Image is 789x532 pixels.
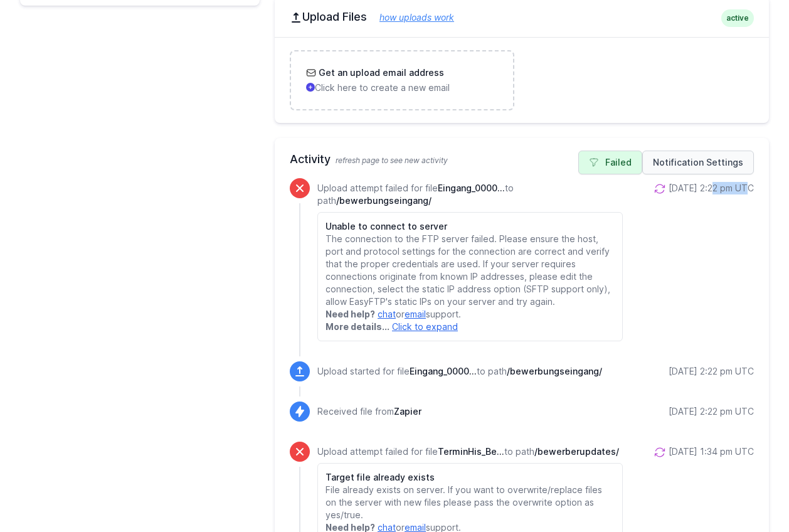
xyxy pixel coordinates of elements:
p: The connection to the FTP server failed. Please ensure the host, port and protocol settings for t... [326,233,615,308]
h6: Unable to connect to server [326,220,615,233]
a: how uploads work [367,12,454,23]
a: Notification Settings [642,151,754,174]
div: [DATE] 2:22 pm UTC [669,365,754,378]
h6: Target file already exists [326,471,615,484]
h3: Get an upload email address [316,66,444,79]
strong: More details... [326,321,389,332]
span: /bewerbungseingang/ [507,366,602,376]
h2: Upload Files [290,9,754,24]
a: Failed [578,151,642,174]
p: Click here to create a new email [306,82,498,94]
span: TerminHis_Bewerbertagscheckout_326135_0901250334PM.txt [438,446,504,457]
span: active [721,9,754,27]
p: Received file from [317,405,421,418]
span: /bewerberupdates/ [534,446,619,457]
a: Get an upload email address Click here to create a new email [291,51,513,109]
span: Eingang_0000_Folge_Zap_2022_IG44463NL29_0901250422PM.txt [410,366,477,376]
span: Zapier [394,406,421,417]
a: Click to expand [392,321,458,332]
p: or support. [326,308,615,321]
p: Upload started for file to path [317,365,602,378]
a: chat [378,309,396,319]
p: File already exists on server. If you want to overwrite/replace files on the server with new file... [326,484,615,521]
div: [DATE] 1:34 pm UTC [669,445,754,458]
span: /bewerbungseingang/ [336,195,432,206]
span: Eingang_0000_Folge_Zap_2022_IG44463NL29_0901250422PM.txt [438,183,505,193]
span: refresh page to see new activity [336,156,448,165]
a: email [405,309,426,319]
div: [DATE] 2:22 pm UTC [669,182,754,194]
p: Upload attempt failed for file to path [317,182,623,207]
h2: Activity [290,151,754,168]
strong: Need help? [326,309,375,319]
p: Upload attempt failed for file to path [317,445,623,458]
div: [DATE] 2:22 pm UTC [669,405,754,418]
iframe: Drift Widget Chat Controller [726,469,774,517]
